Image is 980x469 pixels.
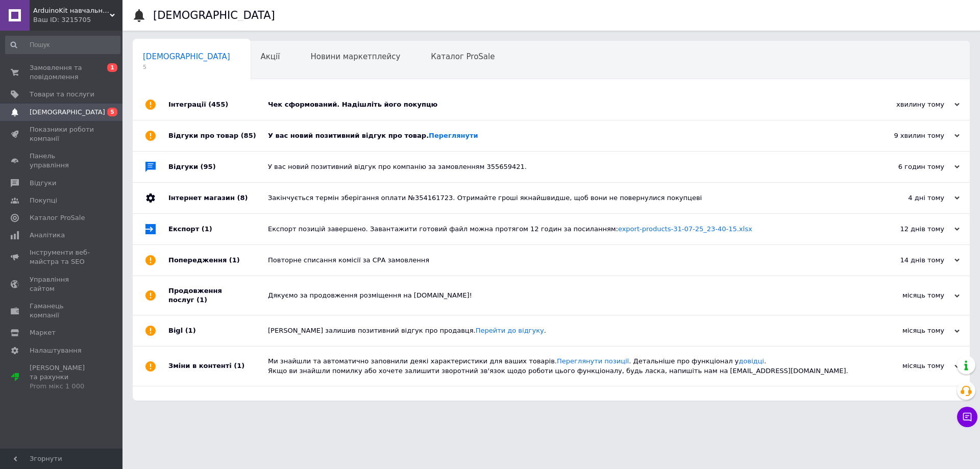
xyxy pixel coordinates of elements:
[30,363,94,391] span: [PERSON_NAME] та рахунки
[268,162,857,171] div: У вас новий позитивний відгук про компанію за замовленням 355659421.
[30,248,94,266] span: Інструменти веб-майстра та SEO
[168,152,268,182] div: Відгуки
[5,36,120,54] input: Пошук
[30,302,94,320] span: Гаманець компанії
[268,291,857,300] div: Дякуємо за продовження розміщення на [DOMAIN_NAME]!
[857,100,960,109] div: хвилину тому
[261,52,280,61] span: Акції
[30,108,105,117] span: [DEMOGRAPHIC_DATA]
[557,357,629,365] a: Переглянути позиції
[30,196,57,205] span: Покупці
[168,183,268,213] div: Інтернет магазин
[197,296,207,304] span: (1)
[268,100,857,109] div: Чек сформований. Надішліть його покупцю
[168,214,268,244] div: Експорт
[857,131,960,140] div: 9 хвилин тому
[143,63,230,71] span: 5
[268,131,857,140] div: У вас новий позитивний відгук про товар.
[429,132,478,139] a: Переглянути
[202,225,212,233] span: (1)
[237,194,248,202] span: (8)
[33,15,122,24] div: Ваш ID: 3215705
[310,52,400,61] span: Новини маркетплейсу
[107,63,117,72] span: 1
[30,179,56,188] span: Відгуки
[857,193,960,203] div: 4 дні тому
[30,152,94,170] span: Панель управління
[30,328,56,337] span: Маркет
[857,361,960,371] div: місяць тому
[241,132,256,139] span: (85)
[268,357,857,375] div: Ми знайшли та автоматично заповнили деякі характеристики для ваших товарів. . Детальніше про функ...
[143,52,230,61] span: [DEMOGRAPHIC_DATA]
[33,6,110,15] span: ArduinoKit навчальні набори робототехніки
[168,89,268,120] div: Інтеграції
[30,213,85,223] span: Каталог ProSale
[30,382,94,391] div: Prom мікс 1 000
[234,362,244,369] span: (1)
[476,327,544,334] a: Перейти до відгуку
[153,9,275,21] h1: [DEMOGRAPHIC_DATA]
[739,357,764,365] a: довідці
[618,225,752,233] a: export-products-31-07-25_23-40-15.xlsx
[268,326,857,335] div: [PERSON_NAME] залишив позитивний відгук про продавця. .
[168,315,268,346] div: Bigl
[957,407,977,427] button: Чат з покупцем
[857,162,960,171] div: 6 годин тому
[30,275,94,293] span: Управління сайтом
[168,276,268,315] div: Продовження послуг
[168,347,268,385] div: Зміни в контенті
[857,225,960,234] div: 12 днів тому
[857,291,960,300] div: місяць тому
[185,327,196,334] span: (1)
[107,108,117,116] span: 5
[208,101,228,108] span: (455)
[168,120,268,151] div: Відгуки про товар
[30,90,94,99] span: Товари та послуги
[431,52,495,61] span: Каталог ProSale
[268,256,857,265] div: Повторне списання комісії за СРА замовлення
[30,231,65,240] span: Аналітика
[201,163,216,170] span: (95)
[268,193,857,203] div: Закінчується термін зберігання оплати №354161723. Отримайте гроші якнайшвидше, щоб вони не поверн...
[30,346,82,355] span: Налаштування
[168,245,268,276] div: Попередження
[857,326,960,335] div: місяць тому
[30,125,94,143] span: Показники роботи компанії
[229,256,240,264] span: (1)
[268,225,857,234] div: Експорт позицій завершено. Завантажити готовий файл можна протягом 12 годин за посиланням:
[857,256,960,265] div: 14 днів тому
[30,63,94,82] span: Замовлення та повідомлення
